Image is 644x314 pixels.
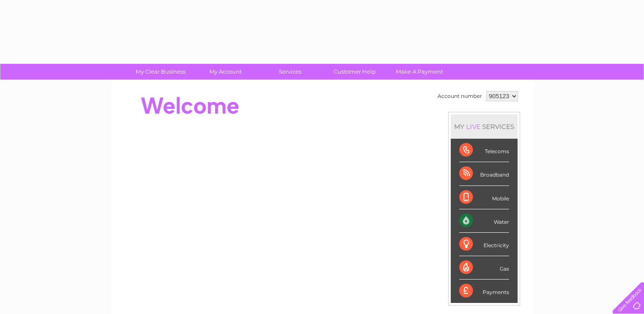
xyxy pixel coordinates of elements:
[190,64,260,80] a: My Account
[459,280,509,303] div: Payments
[464,123,482,131] div: LIVE
[459,256,509,280] div: Gas
[320,64,390,80] a: Customer Help
[459,233,509,256] div: Electricity
[255,64,325,80] a: Services
[384,64,455,80] a: Make A Payment
[126,64,196,80] a: My Clear Business
[459,209,509,233] div: Water
[435,89,484,103] td: Account number
[459,139,509,162] div: Telecoms
[459,186,509,209] div: Mobile
[459,162,509,186] div: Broadband
[451,114,518,139] div: MY SERVICES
